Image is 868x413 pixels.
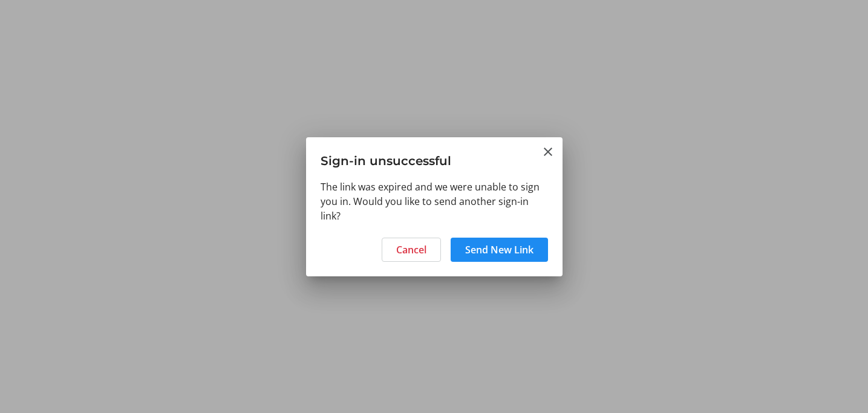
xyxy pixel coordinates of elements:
[382,238,441,262] button: Cancel
[465,242,534,257] span: Send New Link
[306,137,563,179] h3: Sign-in unsuccessful
[306,180,563,230] div: The link was expired and we were unable to sign you in. Would you like to send another sign-in link?
[541,145,555,159] button: Close
[451,238,548,262] button: Send New Link
[396,242,426,257] span: Cancel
